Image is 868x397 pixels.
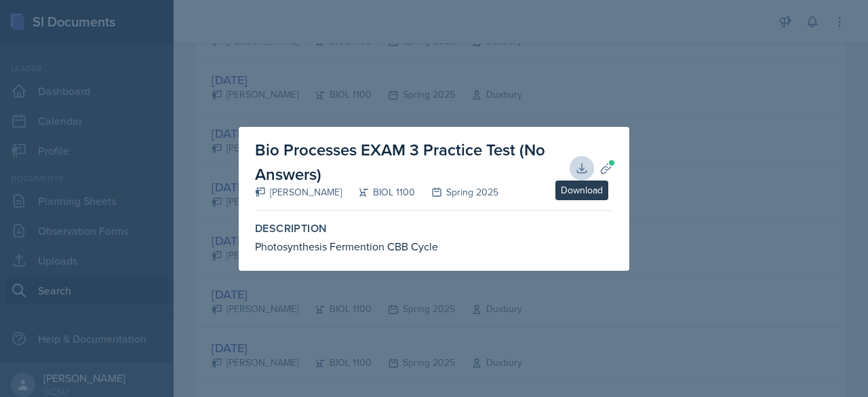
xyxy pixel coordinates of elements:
div: BIOL 1100 [342,185,415,200]
h2: Bio Processes EXAM 3 Practice Test (No Answers) [255,138,575,187]
div: [PERSON_NAME] [255,185,342,200]
button: Download [570,156,594,181]
label: Description [255,222,613,235]
div: Photosynthesis Fermention CBB Cycle [255,238,613,254]
div: Spring 2025 [415,185,498,200]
